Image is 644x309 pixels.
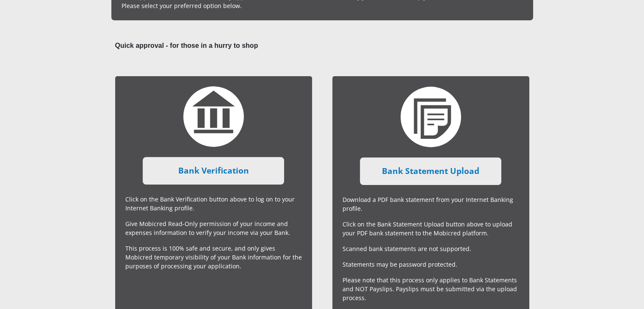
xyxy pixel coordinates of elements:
[143,157,284,185] a: Bank Verification
[343,220,519,237] p: Click on the Bank Statement Upload button above to upload your PDF bank statement to the Mobicred...
[343,276,519,302] p: Please note that this process only applies to Bank Statements and NOT Payslips. Payslips must be ...
[360,157,501,185] a: Bank Statement Upload
[343,195,519,213] p: Download a PDF bank statement from your Internet Banking profile.
[125,219,302,237] p: Give Mobicred Read-Only permission of your income and expenses information to verify your income ...
[125,195,302,212] p: Click on the Bank Verification button above to log on to your Internet Banking profile.
[125,244,302,270] p: This process is 100% safe and secure, and only gives Mobicred temporary visibility of your Bank i...
[183,86,244,147] img: bank-verification.svg
[343,244,519,253] p: Scanned bank statements are not supported.
[115,42,258,49] b: Quick approval - for those in a hurry to shop
[343,260,519,269] p: Statements may be password protected.
[401,86,461,147] img: statement-upload.svg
